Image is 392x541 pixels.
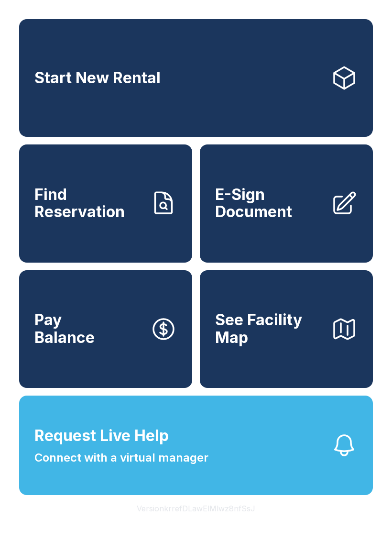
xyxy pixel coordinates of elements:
a: Start New Rental [19,19,373,137]
span: Pay Balance [34,311,95,346]
a: Find Reservation [19,144,192,262]
a: E-Sign Document [200,144,373,262]
span: See Facility Map [215,311,323,346]
button: PayBalance [19,270,192,388]
button: See Facility Map [200,270,373,388]
span: E-Sign Document [215,186,323,221]
span: Request Live Help [34,424,169,447]
span: Connect with a virtual manager [34,449,208,466]
button: VersionkrrefDLawElMlwz8nfSsJ [129,495,263,522]
span: Find Reservation [34,186,142,221]
span: Start New Rental [34,69,161,87]
button: Request Live HelpConnect with a virtual manager [19,396,373,495]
